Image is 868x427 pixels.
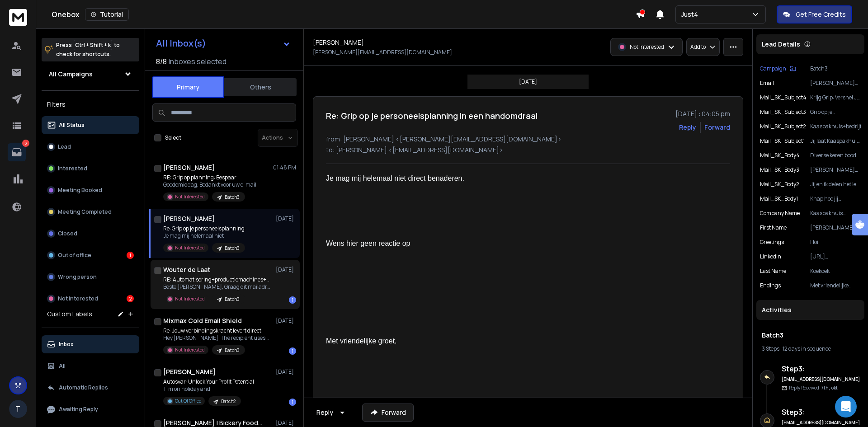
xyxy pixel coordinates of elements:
[810,224,861,231] p: [PERSON_NAME]
[152,76,224,98] button: Primary
[810,108,861,116] p: Grip op je personeelsplanning in een handomdraai
[782,363,861,374] h6: Step 3 :
[810,239,861,246] p: Hoi
[289,296,296,304] div: 1
[42,203,139,221] button: Meeting Completed
[760,123,806,130] p: Mail_SK_Subject2
[362,404,414,422] button: Forward
[810,152,861,159] p: Diverse keren bood ik je een persoonlijk rapport aan waarmee je razendsnel directe controle op lo...
[313,38,364,47] h1: [PERSON_NAME]
[175,193,205,200] p: Not Interested
[276,266,296,273] p: [DATE]
[225,296,240,303] p: Batch3
[42,400,139,418] button: Awaiting Reply
[163,225,245,232] p: Re: Grip op je personeelsplanning
[42,268,139,286] button: Wrong person
[276,317,296,324] p: [DATE]
[810,123,861,130] p: Kaaspakhuis+bedrijfsvoering+klantrelaties
[760,166,799,174] p: Mail_SK_Body3
[835,396,857,418] div: Open Intercom Messenger
[675,109,730,118] p: [DATE] : 04:05 pm
[74,40,112,50] span: Ctrl + Shift + k
[9,400,27,418] button: T
[156,56,167,67] span: 8 / 8
[289,347,296,355] div: 1
[42,181,139,199] button: Meeting Booked
[175,296,205,302] p: Not Interested
[169,56,226,67] h3: Inboxes selected
[42,379,139,397] button: Automatic Replies
[756,300,864,320] div: Activities
[163,214,215,223] h1: [PERSON_NAME]
[52,8,636,21] div: Onebox
[760,152,800,159] p: Mail_SK_Body4
[156,39,206,48] h1: All Inbox(s)
[679,123,696,132] button: Reply
[326,145,730,155] p: to: [PERSON_NAME] <[EMAIL_ADDRESS][DOMAIN_NAME]>
[47,310,92,319] h3: Custom Labels
[163,276,272,283] p: RE: Automatisering+productiemachines+monitoring
[276,368,296,375] p: [DATE]
[326,173,590,184] div: Je mag mij helemaal niet direct benaderen.
[316,408,333,417] div: Reply
[42,65,139,83] button: All Campaigns
[8,143,26,161] a: 3
[519,78,537,85] p: [DATE]
[42,246,139,264] button: Out of office1
[810,210,861,217] p: Kaaspakhuis [GEOGRAPHIC_DATA]
[810,80,861,87] p: [PERSON_NAME][EMAIL_ADDRESS][DOMAIN_NAME]
[762,345,859,352] div: |
[810,181,861,188] p: Jij en ik delen het lef om elke dag snel te schakelen als ondernemer, dat maakt jou uniek in jouw...
[326,336,590,347] div: Met vriendelijke groet,
[42,225,139,243] button: Closed
[163,316,242,325] h1: Mixmax Cold Email Shield
[783,345,831,352] span: 12 days in sequence
[704,123,730,132] div: Forward
[810,282,861,289] p: Met vriendelijke groeten
[58,143,71,150] p: Lead
[760,65,796,72] button: Campaign
[42,335,139,353] button: Inbox
[59,122,85,129] p: All Status
[127,252,134,259] div: 1
[58,165,87,172] p: Interested
[681,10,702,19] p: Just4
[762,331,859,340] h1: Batch3
[782,407,861,418] h6: Step 3 :
[58,273,97,281] p: Wrong person
[163,265,210,274] h1: Wouter de Laat
[760,282,781,289] p: Endings
[163,283,272,291] p: Beste [PERSON_NAME], Graag dit mailadres
[59,362,66,370] p: All
[149,34,298,52] button: All Inbox(s)
[58,295,98,302] p: Not Interested
[289,399,296,406] div: 1
[276,215,296,222] p: [DATE]
[225,194,240,201] p: Batch3
[22,140,29,147] p: 3
[810,166,861,174] p: [PERSON_NAME] het niet geweldig zijn om snel inzicht te krijgen in je personeelsplanning? - Geen ...
[326,238,590,249] div: Wens hier geen reactie op
[760,94,807,101] p: Mail_SK_Subject4
[276,419,296,427] p: [DATE]
[313,49,452,56] p: [PERSON_NAME][EMAIL_ADDRESS][DOMAIN_NAME]
[810,94,861,101] p: Krijg Grip: Versnel Je Beslissingen Binnen 24u
[821,385,838,391] span: 7th, okt
[810,195,861,202] p: Knap hoe jij Kaaspakhuis Zwolle efficiënt laat groeien! We zijn allebei ondernemers die vaak kans...
[777,5,852,23] button: Get Free Credits
[782,376,861,383] h6: [EMAIL_ADDRESS][DOMAIN_NAME]
[273,164,296,171] p: 01:48 PM
[690,43,706,51] p: Add to
[810,137,861,145] p: Jij laat Kaaspakhuis efficiënt groeien
[175,347,205,353] p: Not Interested
[782,419,861,426] h6: [EMAIL_ADDRESS][DOMAIN_NAME]
[59,341,74,348] p: Inbox
[760,224,787,231] p: First Name
[762,345,779,352] span: 3 Steps
[58,230,77,237] p: Closed
[58,208,112,216] p: Meeting Completed
[762,40,800,49] p: Lead Details
[42,357,139,375] button: All
[163,327,272,334] p: Re: Jouw verbindingskracht levert direct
